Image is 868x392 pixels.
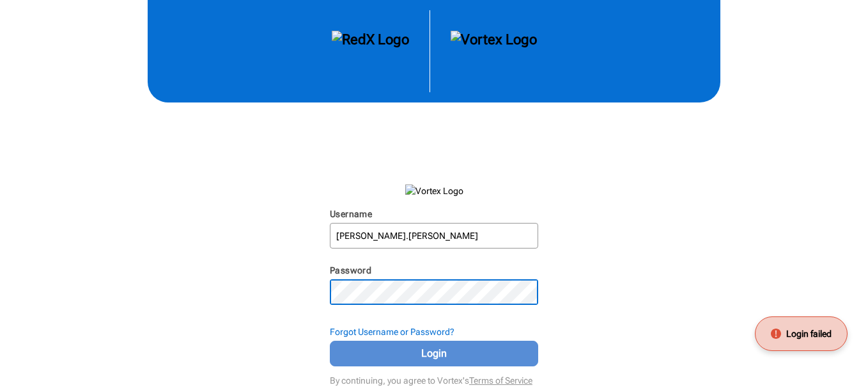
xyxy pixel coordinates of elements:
[330,209,372,219] label: Username
[786,327,832,340] span: Login failed
[330,327,454,337] strong: Forgot Username or Password?
[451,31,537,72] img: Vortex Logo
[330,325,538,338] div: Forgot Username or Password?
[332,31,409,72] img: RedX Logo
[405,184,463,197] img: Vortex Logo
[330,265,371,275] label: Password
[330,369,538,387] div: By continuing, you agree to Vortex's
[469,375,532,386] a: Terms of Service
[346,346,522,361] span: Login
[330,341,538,366] button: Login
